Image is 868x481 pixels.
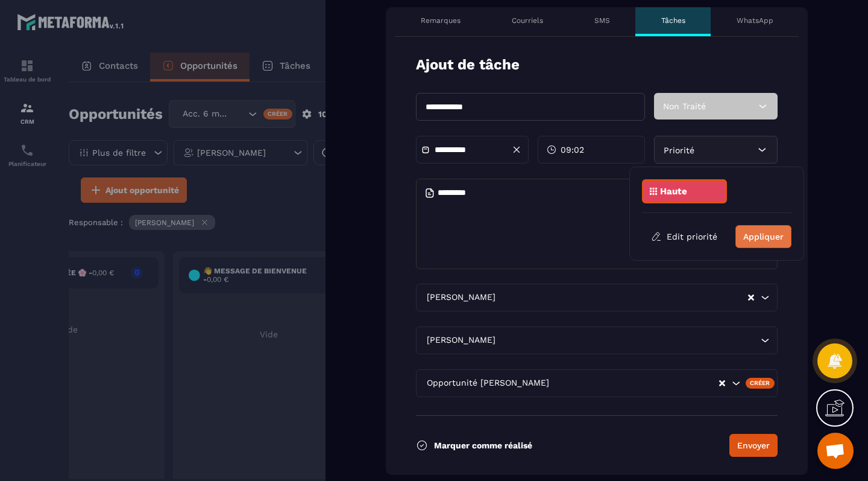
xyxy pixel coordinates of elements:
a: Ouvrir le chat [817,433,854,469]
input: Search for option [552,377,718,390]
div: Search for option [416,369,778,397]
span: Priorité [664,145,694,155]
span: Non Traité [663,101,706,111]
input: Search for option [498,291,747,304]
input: Search for option [498,334,758,347]
button: Edit priorité [642,226,726,247]
button: Envoyer [729,434,778,457]
div: Search for option [416,284,778,311]
button: Clear Selected [748,293,754,302]
span: [PERSON_NAME] [424,334,498,347]
button: Appliquer [735,225,791,248]
span: 09:02 [561,144,584,156]
div: Créer [746,378,775,389]
p: Marquer comme réalisé [434,441,532,450]
div: Search for option [416,327,778,354]
button: Clear Selected [719,379,725,388]
span: [PERSON_NAME] [424,291,498,304]
p: Haute [660,187,687,196]
span: Opportunité [PERSON_NAME] [424,377,552,390]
